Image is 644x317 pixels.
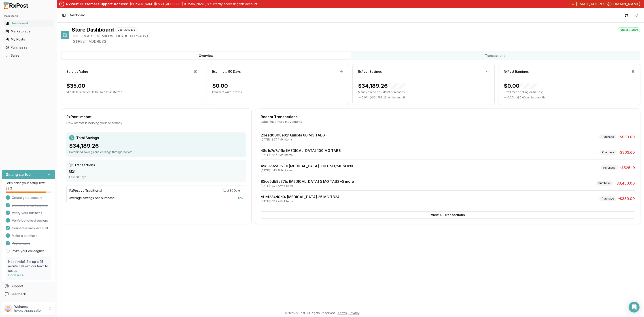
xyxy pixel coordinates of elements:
[4,305,12,312] img: User avatar
[12,196,42,200] span: Create your account
[12,211,42,215] span: Verify your business
[358,82,406,89] div: $34,189.26
[221,188,243,193] div: Last 30 Days
[72,39,640,44] span: [STREET_ADDRESS]
[261,138,325,141] div: [DATE] 12:57 PM • 1 items
[14,309,45,313] p: [EMAIL_ADDRESS][DOMAIN_NAME]
[5,37,52,42] div: My Posts
[212,82,228,89] div: $0.00
[2,52,55,59] button: Sales
[5,21,52,26] div: Dashboard
[351,52,640,59] button: Transactions
[601,165,618,170] div: Purchase
[66,114,246,119] div: RxPost Impact
[212,90,343,94] p: Imminent write-off risk
[261,179,354,184] a: 85ce5db8a87b: [MEDICAL_DATA] 5 MG TABS+5 more
[358,90,489,94] p: Money saved on RxPost purchases
[14,304,45,309] p: Welcome
[516,96,545,99] span: ( - $0.00 ) vs. last month
[349,311,360,315] a: Privacy
[2,20,55,27] button: Dashboard
[8,273,25,277] a: Book a call
[4,35,53,43] a: My Posts
[4,27,53,35] a: Marketplace
[261,119,635,124] div: Latest inventory movements
[615,181,635,186] span: -$3,450.00
[504,69,529,74] div: RxPost Earnings
[238,196,243,200] span: 0 %
[12,218,48,223] span: Verify beneficial owners
[358,69,382,74] div: RxPost Savings
[115,27,138,32] div: Last 30 Days
[74,163,95,167] span: Transactions
[69,150,243,154] div: Combined savings and earnings through RxPost
[4,43,53,51] a: Purchases
[2,36,55,43] button: My Posts
[12,249,44,253] a: Invite your colleagues
[72,26,114,33] h1: Store Dashboard
[618,134,635,140] span: -$930.00
[5,29,52,34] div: Marketplace
[261,164,353,168] a: 458973ce9510: [MEDICAL_DATA] 100 UNIT/ML SOPN
[618,196,635,201] span: -$380.00
[619,150,635,155] span: -$303.60
[6,186,13,191] span: 88 %
[62,52,351,59] button: Overview
[370,96,406,99] span: ( - $34,189.26 ) vs. last month
[69,168,243,174] div: 83
[6,181,51,185] p: Let's finish your setup first!
[507,96,514,99] span: 0.0 %
[12,234,38,238] span: Make a purchase
[576,1,640,7] span: [EMAIL_ADDRESS][DOMAIN_NAME]
[212,69,241,74] div: Expiring ≤ 90 Days
[2,2,30,9] img: RxPost Logo
[66,82,85,89] div: $35.00
[69,142,243,149] div: $34,189.26
[4,14,53,18] h2: Main Menu
[504,82,537,89] div: $0.00
[4,19,53,27] a: Dashboard
[599,196,616,201] div: Purchase
[629,302,640,313] div: Open Intercom Messenger
[69,175,243,179] div: Last 30 Days
[596,181,613,186] div: Purchase
[618,27,640,32] div: Status: Active
[2,44,55,51] button: Purchases
[261,153,341,157] div: [DATE] 12:57 PM • 1 items
[2,28,55,35] button: Marketplace
[261,184,354,188] div: [DATE] 10:29 AM • 6 items
[620,165,635,170] span: -$525.19
[362,96,369,99] span: 0.0 %
[69,13,85,17] nav: breadcrumb
[130,2,258,6] p: [PERSON_NAME][EMAIL_ADDRESS][DOMAIN_NAME] is currently accessing this account.
[69,196,115,200] span: Average savings per purchase:
[6,172,31,177] h3: Getting started
[261,200,339,203] div: [DATE] 10:29 AM • 1 items
[4,51,53,60] a: Sales
[12,241,30,246] span: Post a listing
[72,33,640,39] span: DRUG MART OF MILLWOOD • # 1093724353
[66,121,246,125] div: How RxPost is helping your pharmacy
[5,53,52,58] div: Sales
[66,69,88,74] div: Surplus Value
[600,150,617,155] div: Purchase
[261,211,635,219] button: View All Transactions
[2,282,55,290] button: Support
[2,290,55,298] button: Feedback
[261,195,339,199] a: c11c1234d0d0: [MEDICAL_DATA] 25 MG TB24
[504,90,635,94] p: Profit made selling on RxPost
[599,134,616,139] div: Purchase
[12,203,48,208] span: Browse the marketplace
[66,90,197,94] p: Idle dollars that could be sold / transferred
[261,114,635,119] div: Recent Transactions
[5,45,52,50] div: Purchases
[338,311,347,315] a: Terms
[66,1,128,7] div: RxPost Customer Support Access:
[261,148,341,153] a: 48d1c7e7a1fb: [MEDICAL_DATA] 100 MG TABS
[69,188,102,193] div: RxPost vs Traditional
[76,135,99,140] span: Total Savings
[8,260,49,273] p: Need help? Set up a 25 minute call with our team to set up.
[69,13,85,17] span: Dashboard
[261,133,325,137] a: 23eed0008e92: Qulipta 60 MG TABS
[11,292,26,296] span: Feedback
